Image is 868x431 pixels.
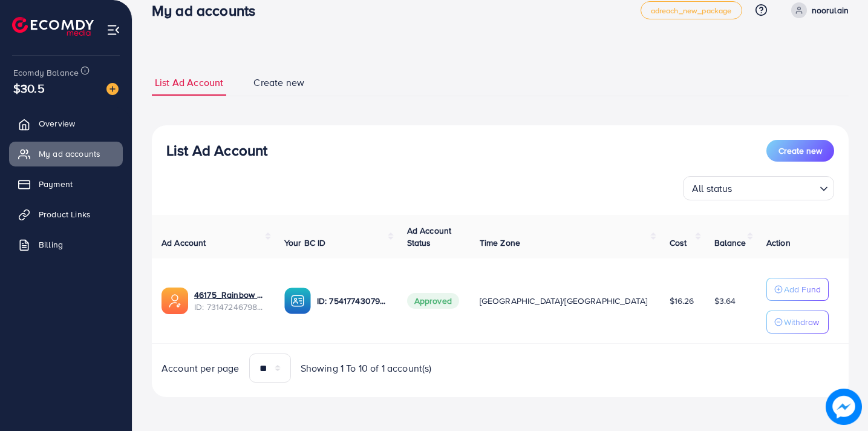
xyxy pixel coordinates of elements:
[39,117,75,130] span: Overview
[39,208,91,220] span: Product Links
[301,361,432,375] span: Showing 1 To 10 of 1 account(s)
[670,237,687,249] span: Cost
[13,79,45,97] span: $30.5
[194,301,265,313] span: ID: 7314724679808335874
[106,23,120,37] img: menu
[766,140,834,162] button: Create new
[284,288,311,314] img: ic-ba-acc.ded83a64.svg
[651,7,732,15] span: adreach_new_package
[284,237,326,249] span: Your BC ID
[39,148,100,160] span: My ad accounts
[778,145,822,157] span: Create new
[162,237,206,249] span: Ad Account
[407,225,452,249] span: Ad Account Status
[407,293,459,309] span: Approved
[714,237,746,249] span: Balance
[152,2,265,19] h3: My ad accounts
[784,315,819,329] p: Withdraw
[9,111,123,136] a: Overview
[253,76,304,90] span: Create new
[714,295,736,307] span: $3.64
[39,239,63,251] span: Billing
[812,3,849,18] p: noorulain
[106,83,119,95] img: image
[784,282,821,297] p: Add Fund
[9,142,123,166] a: My ad accounts
[736,177,815,197] input: Search for option
[317,294,388,308] p: ID: 7541774307903438866
[13,67,79,79] span: Ecomdy Balance
[766,311,829,334] button: Withdraw
[690,180,735,197] span: All status
[9,232,123,257] a: Billing
[826,389,862,425] img: image
[194,289,265,314] div: <span class='underline'>46175_Rainbow Mart_1703092077019</span></br>7314724679808335874
[162,361,240,375] span: Account per page
[670,295,694,307] span: $16.26
[480,295,648,307] span: [GEOGRAPHIC_DATA]/[GEOGRAPHIC_DATA]
[683,176,834,200] div: Search for option
[155,76,223,90] span: List Ad Account
[766,237,791,249] span: Action
[766,278,829,301] button: Add Fund
[480,237,520,249] span: Time Zone
[641,1,742,19] a: adreach_new_package
[39,178,73,190] span: Payment
[9,172,123,196] a: Payment
[194,289,265,301] a: 46175_Rainbow Mart_1703092077019
[786,2,849,18] a: noorulain
[162,288,188,314] img: ic-ads-acc.e4c84228.svg
[9,202,123,226] a: Product Links
[12,17,94,36] img: logo
[166,142,267,159] h3: List Ad Account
